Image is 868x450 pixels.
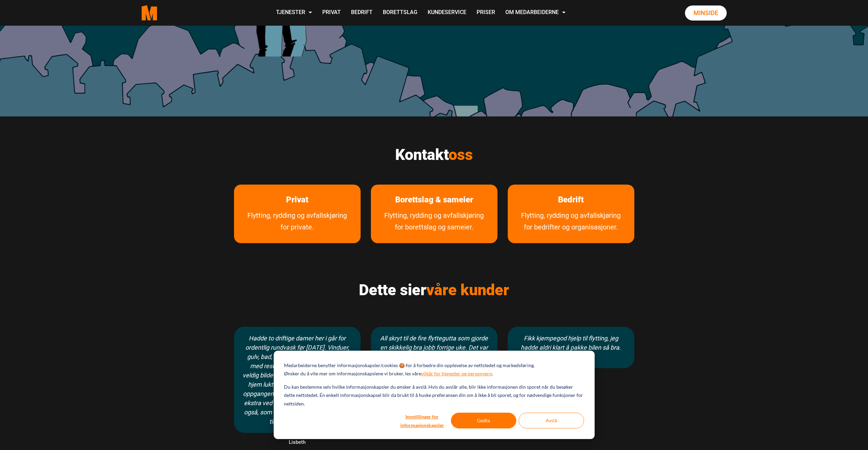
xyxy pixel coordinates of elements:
[508,210,634,243] a: Tjenester vi tilbyr bedrifter og organisasjoner
[274,351,595,439] div: Cookie banner
[284,370,493,378] p: Ønsker du å vite mer om informasjonskapslene vi bruker, les våre .
[346,1,378,25] a: Bedrift
[385,185,483,215] a: Les mer om Borettslag & sameier
[423,1,471,25] a: Kundeservice
[508,327,634,368] div: Fikk kjempegod hjelp til flytting, jeg hadde aldri klart å pakke bilen så bra. Veldig fornøyd!
[396,413,449,428] button: Innstillinger for informasjonskapsler
[371,210,497,243] a: Tjenester for borettslag og sameier
[317,1,346,25] a: Privat
[378,1,423,25] a: Borettslag
[234,281,634,299] h2: Dette sier
[471,1,500,25] a: Priser
[500,1,571,25] a: Om Medarbeiderne
[421,370,492,378] a: vilkår for tjenester og personvern
[449,146,473,164] span: oss
[426,281,509,299] span: våre kunder
[276,185,319,215] a: les mer om Privat
[271,1,317,25] a: Tjenester
[371,327,497,414] div: All skryt til de fire flyttegutta som gjorde en skikkelig bra jobb forrige uke. Det var en stor j...
[234,438,361,447] span: Lisbeth
[548,185,594,215] a: les mer om Bedrift
[234,146,634,164] h2: Kontakt
[284,361,535,370] p: Medarbeiderne benytter informasjonskapsler/cookies 🍪 for å forbedre din opplevelse av nettstedet ...
[284,383,584,408] p: Du kan bestemme selv hvilke informasjonskapsler du ønsker å avslå. Hvis du avslår alle, blir ikke...
[685,5,727,21] a: Minside
[451,413,516,428] button: Godta
[234,327,361,433] div: Hadde to driftige damer her i går for ordentlig rundvask før [DATE]. Vinduer, gulv, bad, kjøkken ...
[519,413,584,428] button: Avslå
[234,210,361,243] a: Flytting, rydding og avfallskjøring for private.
